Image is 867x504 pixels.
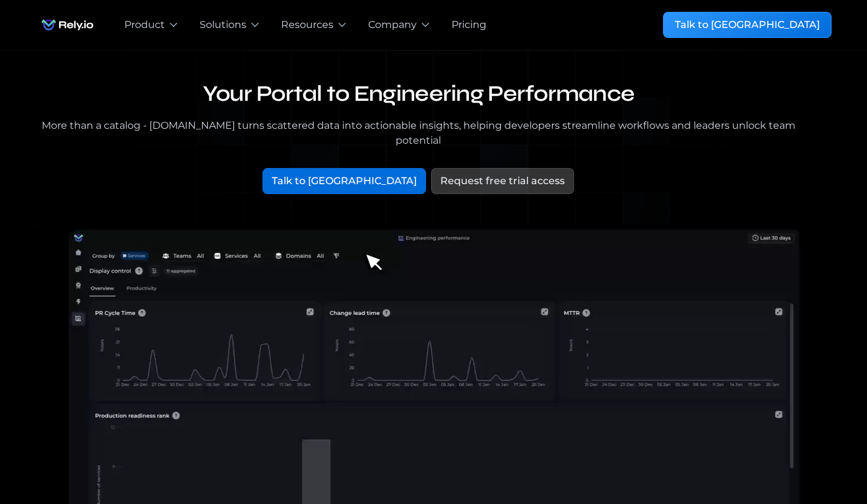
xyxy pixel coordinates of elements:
a: Pricing [452,17,486,32]
a: home [35,12,100,37]
img: Rely.io logo [35,12,100,37]
div: More than a catalog - [DOMAIN_NAME] turns scattered data into actionable insights, helping develo... [35,118,802,148]
div: Talk to [GEOGRAPHIC_DATA] [272,174,417,189]
div: Solutions [200,17,246,32]
a: Request free trial access [431,168,574,194]
div: Product [124,17,165,32]
div: Company [368,17,417,32]
div: Resources [281,17,333,32]
a: Talk to [GEOGRAPHIC_DATA] [663,12,832,38]
div: Request free trial access [440,174,565,189]
h1: Your Portal to Engineering Performance [35,80,802,108]
a: Talk to [GEOGRAPHIC_DATA] [262,168,426,194]
div: Talk to [GEOGRAPHIC_DATA] [675,17,820,32]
